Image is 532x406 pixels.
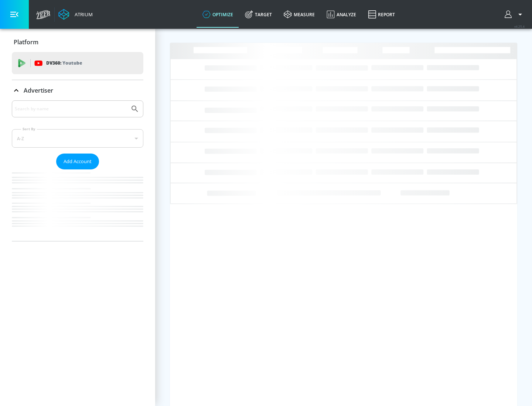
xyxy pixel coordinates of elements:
p: Platform [14,38,38,46]
div: Advertiser [12,100,143,241]
p: Advertiser [24,86,53,94]
span: v 4.25.4 [514,24,525,28]
div: Advertiser [12,80,143,101]
a: Target [239,1,278,28]
a: Report [362,1,401,28]
div: Atrium [72,11,93,18]
nav: list of Advertiser [12,169,143,241]
a: Analyze [321,1,362,28]
div: Platform [12,32,143,52]
div: DV360: Youtube [12,52,143,74]
p: Youtube [62,59,82,67]
a: Atrium [58,9,93,20]
button: Add Account [56,154,99,169]
a: measure [278,1,321,28]
label: Sort By [21,127,37,131]
p: DV360: [46,59,82,67]
span: Add Account [64,157,92,166]
div: A-Z [12,129,143,148]
a: optimize [197,1,239,28]
input: Search by name [15,104,127,114]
